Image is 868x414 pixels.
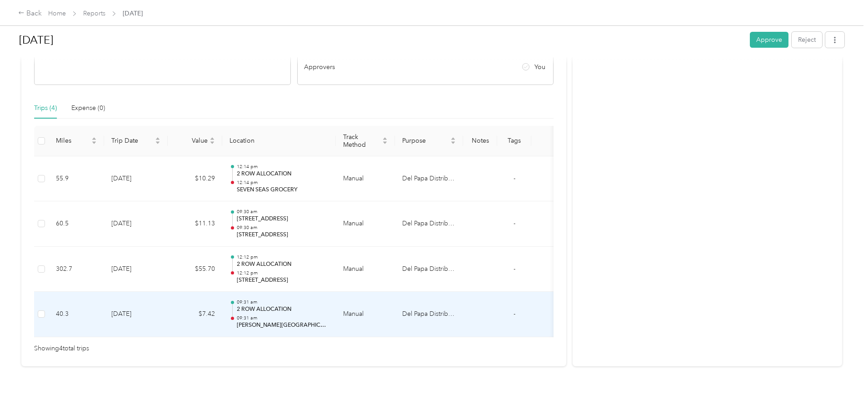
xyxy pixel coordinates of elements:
span: - [514,175,515,182]
p: 2 ROW ALLOCATION [237,260,329,269]
p: 2 ROW ALLOCATION [237,305,329,314]
span: caret-up [210,136,215,141]
span: caret-up [382,136,388,141]
a: Home [48,10,66,17]
td: Del Papa Distributing [395,247,463,292]
iframe: Everlance-gr Chat Button Frame [817,363,868,414]
span: caret-up [91,136,97,141]
p: [STREET_ADDRESS] [237,215,329,223]
td: [DATE] [104,201,168,247]
span: Purpose [402,137,449,145]
th: Value [168,126,222,156]
td: $55.70 [168,247,222,292]
td: Del Papa Distributing [395,156,463,202]
p: 09:31 am [237,315,329,321]
span: - [514,310,515,318]
td: Manual [336,247,395,292]
th: Purpose [395,126,463,156]
span: Approvers [304,62,335,72]
p: 2 ROW ALLOCATION [237,170,329,178]
p: [STREET_ADDRESS] [237,276,329,284]
td: Del Papa Distributing [395,201,463,247]
td: Del Papa Distributing [395,292,463,337]
span: caret-up [450,136,456,141]
div: Expense (0) [71,103,105,113]
th: Trip Date [104,126,168,156]
span: - [514,265,515,273]
td: $10.29 [168,156,222,202]
p: [PERSON_NAME][GEOGRAPHIC_DATA]-DSD [237,321,329,329]
td: 55.9 [49,156,104,202]
button: Approve [750,32,788,48]
p: 09:30 am [237,209,329,215]
td: Manual [336,201,395,247]
p: 12:12 pm [237,254,329,260]
span: caret-down [91,140,97,145]
span: Showing 4 total trips [34,344,89,354]
td: [DATE] [104,247,168,292]
td: Manual [336,156,395,202]
span: You [534,62,545,72]
th: Track Method [336,126,395,156]
div: Trips (4) [34,103,57,113]
span: Value [175,137,208,145]
p: SEVEN SEAS GROCERY [237,186,329,194]
p: [STREET_ADDRESS] [237,231,329,239]
p: 09:31 am [237,299,329,305]
span: caret-down [210,140,215,145]
th: Miles [49,126,104,156]
p: 12:14 pm [237,180,329,186]
p: 09:30 am [237,224,329,231]
td: [DATE] [104,156,168,202]
span: [DATE] [123,9,143,18]
span: Track Method [343,133,380,149]
td: 302.7 [49,247,104,292]
td: 60.5 [49,201,104,247]
span: Miles [56,137,90,145]
td: $11.13 [168,201,222,247]
p: 12:14 pm [237,164,329,170]
td: 40.3 [49,292,104,337]
div: Back [18,8,42,19]
td: [DATE] [104,292,168,337]
th: Notes [463,126,497,156]
td: $7.42 [168,292,222,337]
th: Tags [497,126,531,156]
td: Manual [336,292,395,337]
span: caret-down [155,140,160,145]
span: - [514,219,515,227]
button: Reject [792,32,822,48]
span: caret-down [382,140,388,145]
p: 12:12 pm [237,270,329,276]
h1: September 2025 [19,29,743,51]
span: Trip Date [111,137,153,145]
a: Reports [83,10,105,17]
th: Location [222,126,336,156]
span: caret-down [450,140,456,145]
span: caret-up [155,136,160,141]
